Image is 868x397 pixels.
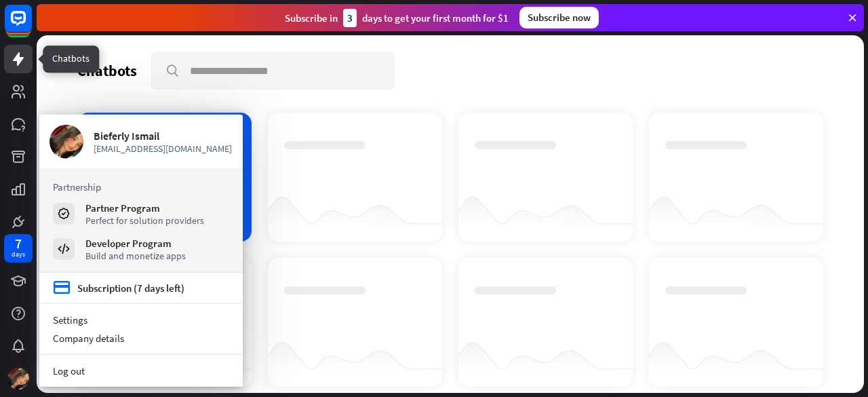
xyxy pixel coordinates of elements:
a: Log out [39,362,243,380]
div: days [12,250,25,259]
div: Bieferly Ismail [94,129,233,143]
div: Company details [39,329,243,347]
h3: Partnership [53,181,229,193]
i: credit_card [53,280,71,297]
div: Developer Program [85,236,186,249]
div: Partner Program [85,201,204,214]
a: Developer Program Build and monetize apps [53,237,229,261]
button: Open LiveChat chat widget [11,5,52,46]
div: Subscribe now [519,7,599,29]
div: Subscription (7 days left) [77,282,184,295]
div: Perfect for solution providers [85,214,204,226]
a: Settings [39,311,243,329]
div: Chatbots [77,61,137,80]
div: Subscribe in days to get your first month for $1 [285,9,509,27]
div: Build and monetize apps [85,249,186,261]
a: Partner Program Perfect for solution providers [53,202,229,226]
a: Bieferly Ismail [EMAIL_ADDRESS][DOMAIN_NAME] [50,125,233,159]
div: 3 [343,9,357,27]
a: 7 days [4,234,33,263]
a: credit_card Subscription (7 days left) [53,280,184,297]
div: 7 [15,238,22,250]
span: [EMAIL_ADDRESS][DOMAIN_NAME] [94,143,233,155]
